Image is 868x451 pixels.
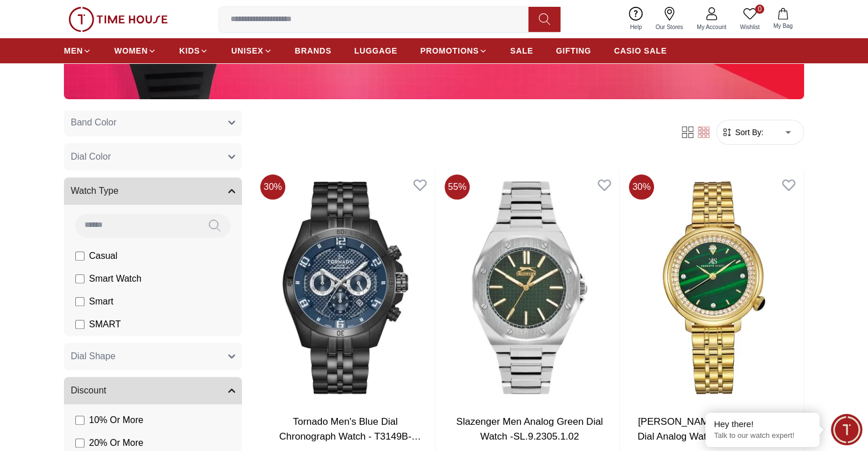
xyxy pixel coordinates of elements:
[623,5,649,34] a: Help
[625,23,647,31] span: Help
[256,170,435,405] img: Tornado Men's Blue Dial Chronograph Watch - T3149B-BBBJ
[420,40,487,61] a: PROMOTIONS
[114,40,156,61] a: WOMEN
[736,23,764,31] span: Wishlist
[769,22,797,30] span: My Bag
[295,45,332,56] span: BRANDS
[624,170,804,405] img: Kenneth Scott Women's Green Dial Analog Watch - K23518-GBGH
[64,45,83,56] span: MEN
[445,174,470,200] span: 55 %
[260,174,285,200] span: 30 %
[64,143,242,170] button: Dial Color
[64,40,91,61] a: MEN
[651,23,688,31] span: Our Stores
[456,416,603,442] a: Slazenger Men Analog Green Dial Watch -SL.9.2305.1.02
[831,414,862,445] div: Chat Widget
[637,416,790,442] a: [PERSON_NAME] Women's Green Dial Analog Watch - K23518-GBGH
[295,40,332,61] a: BRANDS
[75,297,84,306] input: Smart
[440,170,619,405] img: Slazenger Men Analog Green Dial Watch -SL.9.2305.1.02
[510,40,533,61] a: SALE
[114,45,148,56] span: WOMEN
[692,23,731,31] span: My Account
[231,40,272,61] a: UNISEX
[354,45,398,56] span: LUGGAGE
[231,45,263,56] span: UNISEX
[755,5,764,14] span: 0
[614,45,667,56] span: CASIO SALE
[64,377,242,404] button: Discount
[64,109,242,136] button: Band Color
[71,150,111,164] span: Dial Color
[68,7,168,32] img: ...
[64,177,242,205] button: Watch Type
[354,40,398,61] a: LUGGAGE
[71,116,116,129] span: Band Color
[75,438,84,448] input: 20% Or More
[714,419,811,430] div: Hey there!
[733,127,764,138] span: Sort By:
[556,45,591,56] span: GIFTING
[89,318,121,331] span: SMART
[614,40,667,61] a: CASIO SALE
[89,272,142,286] span: Smart Watch
[71,184,119,198] span: Watch Type
[556,40,591,61] a: GIFTING
[71,384,106,397] span: Discount
[721,127,764,138] button: Sort By:
[64,343,242,370] button: Dial Shape
[75,320,84,329] input: SMART
[179,45,200,56] span: KIDS
[89,249,118,263] span: Casual
[75,274,84,283] input: Smart Watch
[75,251,84,261] input: Casual
[179,40,208,61] a: KIDS
[75,416,84,425] input: 10% Or More
[89,413,143,427] span: 10 % Or More
[89,436,143,450] span: 20 % Or More
[510,45,533,56] span: SALE
[766,6,800,32] button: My Bag
[629,174,654,200] span: 30 %
[733,5,766,34] a: 0Wishlist
[420,45,479,56] span: PROMOTIONS
[714,431,811,441] p: Talk to our watch expert!
[71,350,115,363] span: Dial Shape
[649,5,690,34] a: Our Stores
[89,295,114,308] span: Smart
